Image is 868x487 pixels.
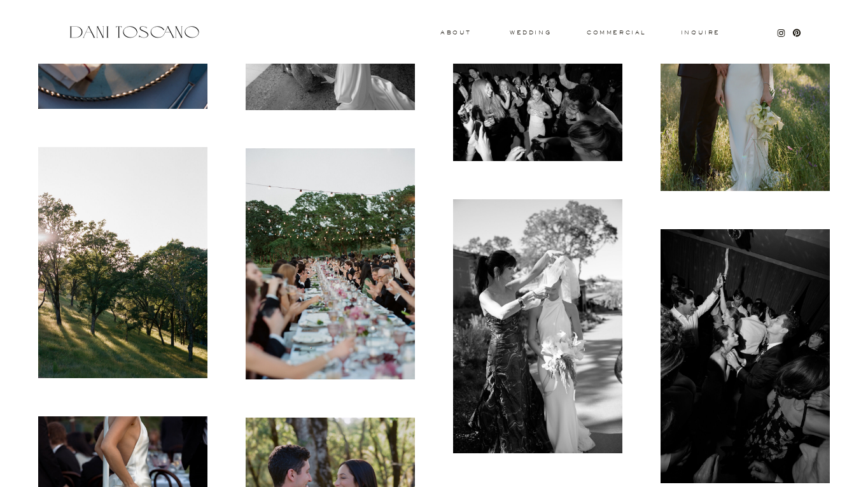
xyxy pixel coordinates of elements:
a: wedding [510,30,551,34]
a: commercial [587,30,645,35]
a: Inquire [680,30,721,36]
a: About [440,30,468,34]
